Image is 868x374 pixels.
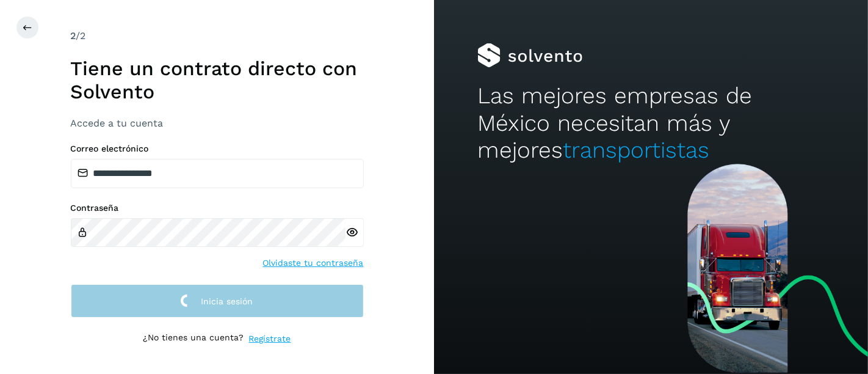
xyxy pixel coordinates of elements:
h2: Las mejores empresas de México necesitan más y mejores [477,82,825,164]
h1: Tiene un contrato directo con Solvento [71,57,364,104]
a: Olvidaste tu contraseña [263,257,364,269]
a: Regístrate [249,332,291,345]
span: Inicia sesión [201,297,253,306]
button: Inicia sesión [71,284,364,318]
p: ¿No tienes una cuenta? [143,332,244,345]
h3: Accede a tu cuenta [71,117,364,129]
label: Correo electrónico [71,144,364,154]
label: Contraseña [71,203,364,213]
span: transportistas [563,137,709,163]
